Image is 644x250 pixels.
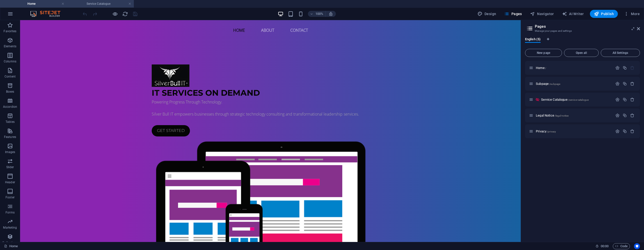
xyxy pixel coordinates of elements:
[603,51,638,54] span: All Settings
[630,129,634,133] div: Remove
[535,29,630,33] h3: Manage your pages and settings
[536,82,560,86] span: Click to open page
[535,24,640,29] h2: Pages
[504,11,522,16] span: Pages
[5,150,15,154] p: Images
[615,82,620,86] div: Settings
[3,105,17,109] p: Accordion
[545,67,546,69] span: /
[630,82,634,86] div: Remove
[6,165,14,169] p: Slider
[560,10,586,18] button: AI Writer
[541,98,589,101] span: Click to open page
[525,49,562,57] button: New page
[534,66,613,69] div: Home/
[3,226,17,230] p: Marketing
[530,11,554,16] span: Navigator
[6,210,15,215] p: Forms
[623,82,627,86] div: Duplicate
[615,113,620,118] div: Settings
[615,97,620,102] div: Settings
[566,51,596,54] span: Open all
[4,135,16,139] p: Features
[623,129,627,133] div: Duplicate
[604,244,605,248] span: :
[534,82,613,85] div: Subpage/subpage
[601,49,640,57] button: All Settings
[525,36,541,43] span: English (5)
[525,37,640,47] div: Language Tabs
[623,97,627,102] div: Duplicate
[67,1,134,7] h4: Service Catalogue
[615,243,628,249] span: Code
[622,10,642,18] button: More
[6,195,15,199] p: Footer
[534,130,613,133] div: Privacy/privacy
[562,11,584,16] span: AI Writer
[5,75,16,79] p: Content
[630,66,634,70] div: The startpage cannot be deleted
[4,243,18,249] a: Click to cancel selection. Double-click to open Pages
[594,11,614,16] span: Publish
[549,83,560,85] span: /subpage
[4,44,17,48] p: Elements
[547,130,556,133] span: /privacy
[536,129,556,133] span: Click to open page
[536,114,569,117] span: Click to open page
[5,180,15,184] p: Header
[528,10,556,18] button: Navigator
[634,243,640,249] button: Usercentrics
[4,59,16,63] p: Columns
[564,49,599,57] button: Open all
[568,98,589,101] span: /service-catalogue
[615,66,620,70] div: Settings
[527,51,560,54] span: New page
[4,29,16,33] p: Favorites
[601,243,609,249] span: 00 00
[536,66,546,70] span: Click to open page
[630,97,634,102] div: Remove
[20,20,521,242] iframe: To enrich screen reader interactions, please activate Accessibility in Grammarly extension settings
[502,10,524,18] button: Pages
[540,98,613,101] div: Service Catalogue/service-catalogue
[590,10,618,18] button: Publish
[623,113,627,118] div: Duplicate
[624,11,640,16] span: More
[623,66,627,70] div: Duplicate
[615,129,620,133] div: Settings
[630,113,634,118] div: Remove
[534,114,613,117] div: Legal Notice/legal-notice
[555,114,569,117] span: /legal-notice
[2,241,18,245] p: Collections
[613,243,630,249] button: Code
[6,120,15,124] p: Tables
[595,243,609,249] h6: Session time
[6,90,14,94] p: Boxes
